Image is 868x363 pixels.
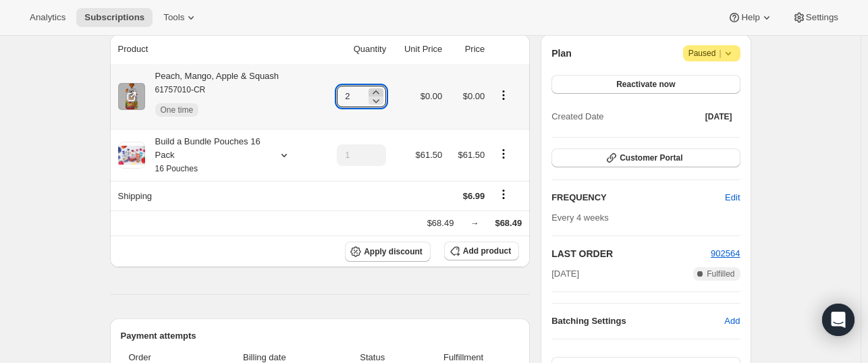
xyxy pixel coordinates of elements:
div: Open Intercom Messenger [822,304,855,336]
div: Peach, Mango, Apple & Squash [145,69,279,123]
span: Help [741,12,759,23]
span: [DATE] [705,111,732,122]
span: | [719,48,721,59]
img: product img [118,83,145,110]
h2: Plan [551,47,572,60]
th: Product [110,34,321,64]
span: Analytics [30,12,65,23]
div: $68.49 [427,217,454,230]
span: Settings [806,12,838,23]
span: $68.49 [495,218,522,228]
th: Shipping [110,181,321,211]
span: One time [161,105,194,115]
div: Build a Bundle Pouches 16 Pack [145,135,267,175]
small: 61757010-CR [155,85,206,94]
button: Reactivate now [551,75,740,94]
span: $0.00 [421,91,443,101]
span: Every 4 weeks [551,213,609,223]
button: Tools [155,8,206,27]
button: Help [720,8,781,27]
span: $61.50 [416,150,443,160]
button: 902564 [711,247,740,260]
span: Edit [725,191,740,204]
span: $61.50 [458,150,485,160]
h2: LAST ORDER [551,247,711,260]
span: Created Date [551,110,603,123]
button: Product actions [493,88,514,103]
span: $6.99 [463,191,485,201]
th: Quantity [321,34,390,64]
button: Add product [444,242,519,260]
button: Edit [717,187,748,208]
span: Subscriptions [84,12,144,23]
span: Customer Portal [620,152,682,163]
button: Apply discount [345,242,431,262]
th: Unit Price [390,34,446,64]
h6: Batching Settings [551,314,724,328]
small: 16 Pouches [155,164,198,173]
span: Reactivate now [616,79,675,90]
button: Settings [784,8,846,27]
button: Analytics [22,8,74,27]
button: Subscriptions [76,8,153,27]
th: Price [446,34,489,64]
span: Add [724,314,740,328]
button: Product actions [493,146,514,161]
span: Apply discount [364,246,423,257]
a: 902564 [711,248,740,258]
span: Paused [688,47,735,60]
span: Fulfilled [707,269,734,279]
div: → [470,217,479,230]
h2: Payment attempts [121,329,520,343]
button: Add [716,310,748,332]
span: [DATE] [551,267,579,281]
button: Shipping actions [493,187,514,202]
button: [DATE] [697,107,740,126]
span: Tools [163,12,184,23]
button: Customer Portal [551,148,740,167]
h2: FREQUENCY [551,191,725,204]
span: $0.00 [463,91,485,101]
span: Add product [463,246,511,256]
